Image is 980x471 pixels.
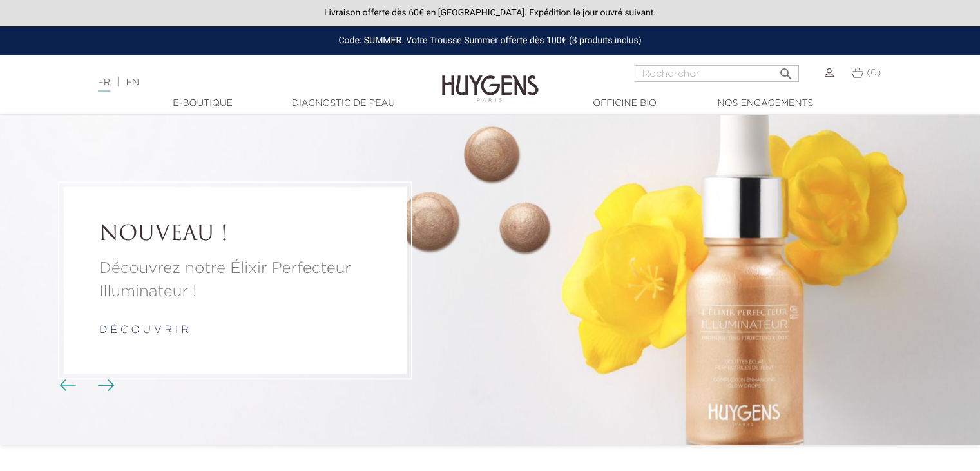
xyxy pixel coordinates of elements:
div: Boutons du carrousel [64,376,106,396]
button:  [774,61,798,79]
a: Découvrez notre Élixir Perfecteur Illuminateur ! [99,257,371,303]
a: NOUVEAU ! [99,223,371,247]
a: FR [98,78,110,92]
a: EN [126,78,139,87]
a: E-Boutique [139,97,267,110]
img: Huygens [442,54,539,104]
a: Diagnostic de peau [279,97,408,110]
div: | [91,75,399,90]
span: (0) [867,68,881,77]
a: Officine Bio [561,97,689,110]
i:  [778,63,794,78]
input: Rechercher [635,65,799,82]
a: Nos engagements [701,97,830,110]
a: d é c o u v r i r [99,325,189,336]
